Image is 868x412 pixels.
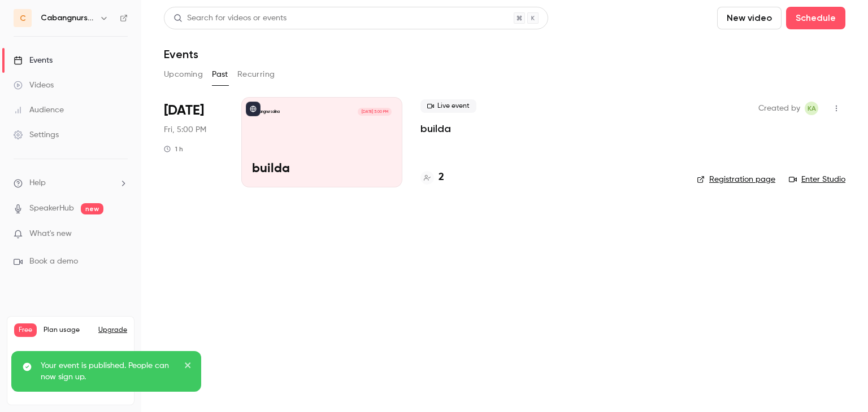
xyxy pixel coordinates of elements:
[41,12,95,24] h6: Cabangnursalina
[184,360,192,374] button: close
[805,102,818,115] span: KELLY ALSOM
[29,256,78,268] span: Book a demo
[786,7,845,29] button: Schedule
[164,144,183,154] div: 1 h
[20,12,26,24] span: C
[237,65,275,84] button: Recurring
[173,12,287,24] div: Search for videos or events
[14,104,64,116] div: Audience
[252,162,392,177] p: builda
[29,203,74,214] a: SpeakerHub
[14,55,53,66] div: Events
[164,124,206,135] span: Fri, 5:00 PM
[14,80,54,91] div: Videos
[98,326,127,335] button: Upgrade
[212,65,228,84] button: Past
[252,109,280,115] p: Cabangnursalina
[29,177,46,189] span: Help
[164,65,203,84] button: Upcoming
[14,129,59,141] div: Settings
[81,203,103,214] span: new
[41,360,176,383] p: Your event is published. People can now sign up.
[14,177,128,189] li: help-dropdown-opener
[439,170,444,185] h4: 2
[164,102,204,120] span: [DATE]
[114,229,128,239] iframe: Noticeable Trigger
[29,228,72,240] span: What's new
[420,122,451,135] a: builda
[164,97,223,187] div: Sep 5 Fri, 5:00 PM (Africa/Lagos)
[808,102,816,115] span: KA
[241,97,402,187] a: Cabangnursalina[DATE] 5:00 PMbuilda
[420,170,444,185] a: 2
[44,326,92,335] span: Plan usage
[789,174,845,185] a: Enter Studio
[14,323,37,337] span: Free
[697,174,775,185] a: Registration page
[164,47,198,61] h1: Events
[420,99,476,113] span: Live event
[758,102,800,115] span: Created by
[717,7,782,29] button: New video
[358,108,391,116] span: [DATE] 5:00 PM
